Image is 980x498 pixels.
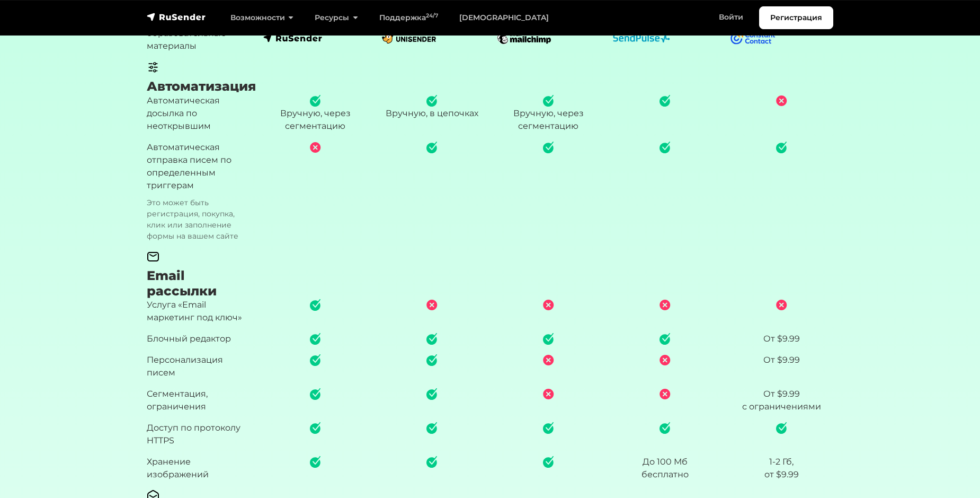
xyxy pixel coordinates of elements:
[147,197,251,242] span: Это может быть регистрация, покупка, клик или заполнение формы на вашем сайте
[380,94,484,120] div: Вручную, в цепочках
[369,7,449,29] a: Поддержка24/7
[729,388,833,413] div: От $9.99
[304,7,368,29] a: Ресурсы
[220,7,304,29] a: Возможности
[263,94,367,133] div: Вручную, через сегментацию
[147,61,159,74] img: black customization icon
[613,456,717,481] div: До 100 Мб бесплатно
[496,94,600,133] div: Вручную, через сегментацию
[147,250,159,263] img: black mail icon
[729,354,833,366] div: От $9.99
[380,33,438,43] img: logo-unisender.svg
[729,400,833,413] div: с ограничениями
[263,33,323,43] img: logo-rusender.svg
[729,333,833,345] div: От $9.99
[147,299,251,324] p: Услуга «Email маркетинг под ключ»
[496,31,554,45] img: logo-mailchimp.svg
[729,31,776,45] img: logo-constant-contact.svg
[147,333,251,345] p: Блочный редактор
[147,388,251,413] p: Сегментация, ограничения
[147,456,251,481] p: Хранение изображений
[729,456,833,481] div: 1-2 Гб, от $9.99
[449,7,559,29] a: [DEMOGRAPHIC_DATA]
[147,422,251,447] p: Доступ по протоколу HTTPS
[147,12,206,22] img: RuSender
[147,141,251,242] p: Автоматическая отправка писем по определенным триггерам
[708,6,754,28] a: Войти
[147,268,251,299] h3: Email рассылки
[613,34,670,42] img: logo-sendpulse.svg
[147,79,256,94] h3: Автоматизация
[759,6,833,29] a: Регистрация
[147,94,251,133] p: Автоматическая досылка по неоткрывшим
[147,354,251,379] p: Персонализация писем
[426,12,438,19] sup: 24/7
